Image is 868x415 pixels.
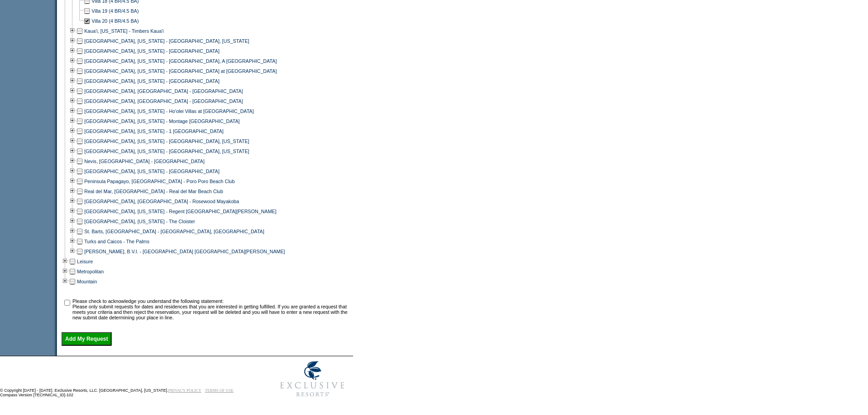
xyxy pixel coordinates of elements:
[84,48,220,54] a: [GEOGRAPHIC_DATA], [US_STATE] - [GEOGRAPHIC_DATA]
[84,78,220,84] a: [GEOGRAPHIC_DATA], [US_STATE] - [GEOGRAPHIC_DATA]
[84,209,277,214] a: [GEOGRAPHIC_DATA], [US_STATE] - Regent [GEOGRAPHIC_DATA][PERSON_NAME]
[84,138,249,144] a: [GEOGRAPHIC_DATA], [US_STATE] - [GEOGRAPHIC_DATA], [US_STATE]
[62,332,112,346] input: Add My Request
[84,159,205,164] a: Nevis, [GEOGRAPHIC_DATA] - [GEOGRAPHIC_DATA]
[84,118,240,124] a: [GEOGRAPHIC_DATA], [US_STATE] - Montage [GEOGRAPHIC_DATA]
[272,356,353,402] img: Exclusive Resorts
[77,269,104,274] a: Metropolitan
[84,239,149,244] a: Turks and Caicos - The Palms
[84,249,285,254] a: [PERSON_NAME], B.V.I. - [GEOGRAPHIC_DATA] [GEOGRAPHIC_DATA][PERSON_NAME]
[92,18,139,24] a: Villa 20 (4 BR/4.5 BA)
[84,149,249,154] a: [GEOGRAPHIC_DATA], [US_STATE] - [GEOGRAPHIC_DATA], [US_STATE]
[84,68,277,74] a: [GEOGRAPHIC_DATA], [US_STATE] - [GEOGRAPHIC_DATA] at [GEOGRAPHIC_DATA]
[168,388,201,393] a: PRIVACY POLICY
[77,259,93,264] a: Leisure
[84,179,235,184] a: Peninsula Papagayo, [GEOGRAPHIC_DATA] - Poro Poro Beach Club
[84,38,249,44] a: [GEOGRAPHIC_DATA], [US_STATE] - [GEOGRAPHIC_DATA], [US_STATE]
[84,219,195,224] a: [GEOGRAPHIC_DATA], [US_STATE] - The Cloister
[77,279,97,284] a: Mountain
[84,98,243,104] a: [GEOGRAPHIC_DATA], [GEOGRAPHIC_DATA] - [GEOGRAPHIC_DATA]
[84,189,223,194] a: Real del Mar, [GEOGRAPHIC_DATA] - Real del Mar Beach Club
[72,298,350,320] td: Please check to acknowledge you understand the following statement: Please only submit requests f...
[84,58,277,64] a: [GEOGRAPHIC_DATA], [US_STATE] - [GEOGRAPHIC_DATA], A [GEOGRAPHIC_DATA]
[84,128,224,134] a: [GEOGRAPHIC_DATA], [US_STATE] - 1 [GEOGRAPHIC_DATA]
[92,8,139,14] a: Villa 19 (4 BR/4.5 BA)
[84,169,220,174] a: [GEOGRAPHIC_DATA], [US_STATE] - [GEOGRAPHIC_DATA]
[84,28,164,34] a: Kaua'i, [US_STATE] - Timbers Kaua'i
[205,388,234,393] a: TERMS OF USE
[84,229,264,234] a: St. Barts, [GEOGRAPHIC_DATA] - [GEOGRAPHIC_DATA], [GEOGRAPHIC_DATA]
[84,199,239,204] a: [GEOGRAPHIC_DATA], [GEOGRAPHIC_DATA] - Rosewood Mayakoba
[84,88,243,94] a: [GEOGRAPHIC_DATA], [GEOGRAPHIC_DATA] - [GEOGRAPHIC_DATA]
[84,108,254,114] a: [GEOGRAPHIC_DATA], [US_STATE] - Ho'olei Villas at [GEOGRAPHIC_DATA]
